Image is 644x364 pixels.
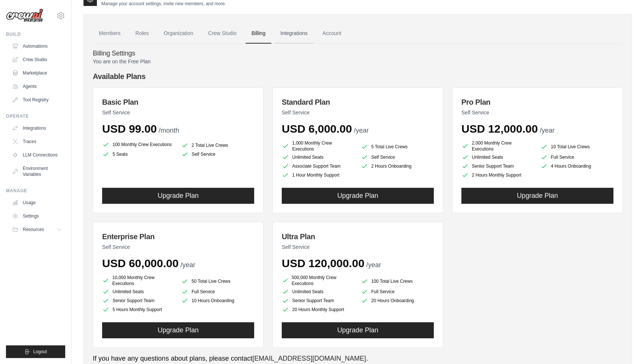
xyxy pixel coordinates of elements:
[607,328,644,364] iframe: Chat Widget
[102,275,175,287] li: 10,000 Monthly Crew Executions
[246,23,271,44] a: Billing
[361,153,434,161] li: Self Service
[9,54,65,66] a: Crew Studio
[6,113,65,119] div: Operate
[361,162,434,170] li: 2 Hours Onboarding
[102,306,175,313] li: 5 Hours Monthly Support
[93,50,623,58] h4: Billing Settings
[361,297,434,304] li: 20 Hours Onboarding
[282,288,355,295] li: Unlimited Seats
[361,142,434,152] li: 5 Total Live Crews
[282,171,355,179] li: 1 Hour Monthly Support
[282,306,355,313] li: 20 Hours Monthly Support
[282,322,434,338] button: Upgrade Plan
[540,127,555,134] span: /year
[181,288,254,295] li: Full Service
[282,97,434,107] h3: Standard Plan
[129,23,155,44] a: Roles
[9,80,65,92] a: Agents
[181,297,254,304] li: 10 Hours Onboarding
[316,23,347,44] a: Account
[9,149,65,161] a: LLM Connections
[93,23,126,44] a: Members
[540,142,613,152] li: 10 Total Live Crews
[282,275,355,287] li: 500,000 Monthly Crew Executions
[461,97,613,107] h3: Pro Plan
[461,171,534,179] li: 2 Hours Monthly Support
[282,257,364,269] span: USD 120,000.00
[93,354,623,364] p: If you have any questions about plans, please contact .
[252,355,366,362] a: [EMAIL_ADDRESS][DOMAIN_NAME]
[180,261,195,269] span: /year
[540,153,613,161] li: Full Service
[9,40,65,52] a: Automations
[158,23,199,44] a: Organization
[181,142,254,149] li: 2 Total Live Crews
[461,162,534,170] li: Senior Support Team
[361,288,434,295] li: Full Service
[102,257,179,269] span: USD 60,000.00
[102,243,254,251] p: Self Service
[102,151,175,158] li: 5 Seats
[102,288,175,295] li: Unlimited Seats
[461,123,538,135] span: USD 12,000.00
[102,97,254,107] h3: Basic Plan
[282,231,434,242] h3: Ultra Plan
[159,127,179,134] span: /month
[102,188,254,204] button: Upgrade Plan
[181,151,254,158] li: Self Service
[9,162,65,180] a: Environment Variables
[102,123,157,135] span: USD 99.00
[540,162,613,170] li: 4 Hours Onboarding
[366,261,381,269] span: /year
[282,243,434,251] p: Self Service
[101,1,226,7] p: Manage your account settings, invite new members, and more.
[102,140,175,149] li: 100 Monthly Crew Executions
[102,231,254,242] h3: Enterprise Plan
[93,71,623,82] h4: Available Plans
[181,276,254,287] li: 50 Total Live Crews
[9,136,65,148] a: Traces
[282,162,355,170] li: Associate Support Team
[274,23,313,44] a: Integrations
[9,197,65,209] a: Usage
[202,23,243,44] a: Crew Studio
[102,297,175,304] li: Senior Support Team
[461,140,534,152] li: 2,000 Monthly Crew Executions
[282,109,434,116] p: Self Service
[9,224,65,235] button: Resources
[354,127,369,134] span: /year
[361,276,434,287] li: 100 Total Live Crews
[282,188,434,204] button: Upgrade Plan
[102,322,254,338] button: Upgrade Plan
[102,109,254,116] p: Self Service
[9,122,65,134] a: Integrations
[282,153,355,161] li: Unlimited Seats
[6,345,65,358] button: Logout
[461,109,613,116] p: Self Service
[23,227,44,232] span: Resources
[6,188,65,194] div: Manage
[6,31,65,37] div: Build
[9,94,65,106] a: Tool Registry
[461,153,534,161] li: Unlimited Seats
[282,297,355,304] li: Senior Support Team
[93,58,623,65] p: You are on the Free Plan
[6,9,43,23] img: Logo
[461,188,613,204] button: Upgrade Plan
[9,210,65,222] a: Settings
[282,140,355,152] li: 1,000 Monthly Crew Executions
[33,349,47,355] span: Logout
[282,123,352,135] span: USD 6,000.00
[9,67,65,79] a: Marketplace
